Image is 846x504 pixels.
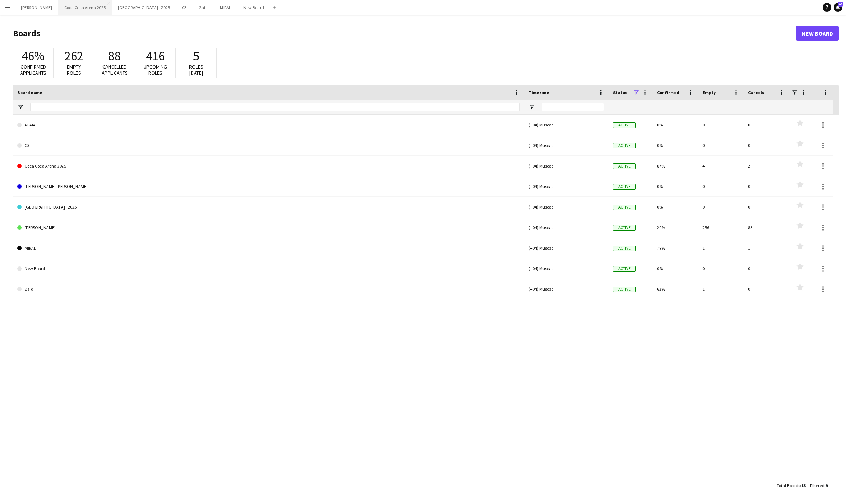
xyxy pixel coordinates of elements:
[613,266,636,272] span: Active
[524,135,609,155] div: (+04) Muscat
[176,0,193,15] button: C3
[30,103,520,111] input: Board name Filter Input
[744,156,789,176] div: 2
[613,287,636,292] span: Active
[744,217,789,238] div: 85
[744,176,789,196] div: 0
[653,176,698,196] div: 0%
[529,104,535,110] button: Open Filter Menu
[524,197,609,217] div: (+04) Muscat
[698,115,744,135] div: 0
[146,48,165,64] span: 416
[17,238,520,258] a: MIRAL
[748,90,764,95] span: Cancels
[744,197,789,217] div: 0
[838,2,843,7] span: 42
[825,483,828,488] span: 9
[744,115,789,135] div: 0
[193,48,199,64] span: 5
[13,28,796,39] h1: Boards
[524,115,609,135] div: (+04) Muscat
[17,258,520,279] a: New Board
[144,63,167,76] span: Upcoming roles
[744,135,789,155] div: 0
[529,90,549,95] span: Timezone
[777,478,806,493] div: :
[189,63,203,76] span: Roles [DATE]
[698,279,744,299] div: 1
[613,246,636,251] span: Active
[613,90,627,95] span: Status
[58,0,112,15] button: Coca Coca Arena 2025
[65,48,83,64] span: 262
[102,63,128,76] span: Cancelled applicants
[112,0,176,15] button: [GEOGRAPHIC_DATA] - 2025
[613,225,636,231] span: Active
[17,176,520,197] a: [PERSON_NAME] [PERSON_NAME]
[193,0,214,15] button: Zaid
[22,48,44,64] span: 46%
[524,279,609,299] div: (+04) Muscat
[613,184,636,190] span: Active
[698,156,744,176] div: 4
[698,135,744,155] div: 0
[524,217,609,238] div: (+04) Muscat
[810,478,828,493] div: :
[108,48,121,64] span: 88
[834,3,842,12] a: 42
[17,197,520,217] a: [GEOGRAPHIC_DATA] - 2025
[67,63,81,76] span: Empty roles
[653,135,698,155] div: 0%
[17,90,42,95] span: Board name
[657,90,679,95] span: Confirmed
[17,217,520,238] a: [PERSON_NAME]
[653,156,698,176] div: 87%
[653,217,698,238] div: 20%
[744,279,789,299] div: 0
[17,115,520,135] a: ALAIA
[702,90,716,95] span: Empty
[810,483,824,488] span: Filtered
[653,279,698,299] div: 63%
[698,197,744,217] div: 0
[237,0,270,15] button: New Board
[524,258,609,279] div: (+04) Muscat
[15,0,58,15] button: [PERSON_NAME]
[801,483,806,488] span: 13
[653,238,698,258] div: 79%
[653,197,698,217] div: 0%
[698,176,744,196] div: 0
[653,115,698,135] div: 0%
[613,163,636,169] span: Active
[653,258,698,279] div: 0%
[17,135,520,156] a: C3
[698,217,744,238] div: 256
[524,156,609,176] div: (+04) Muscat
[613,122,636,128] span: Active
[777,483,800,488] span: Total Boards
[698,258,744,279] div: 0
[613,205,636,210] span: Active
[796,26,839,41] a: New Board
[17,156,520,176] a: Coca Coca Arena 2025
[698,238,744,258] div: 1
[542,103,604,111] input: Timezone Filter Input
[524,176,609,196] div: (+04) Muscat
[613,143,636,148] span: Active
[214,0,237,15] button: MIRAL
[744,258,789,279] div: 0
[20,63,46,76] span: Confirmed applicants
[17,279,520,299] a: Zaid
[744,238,789,258] div: 1
[524,238,609,258] div: (+04) Muscat
[17,104,24,110] button: Open Filter Menu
